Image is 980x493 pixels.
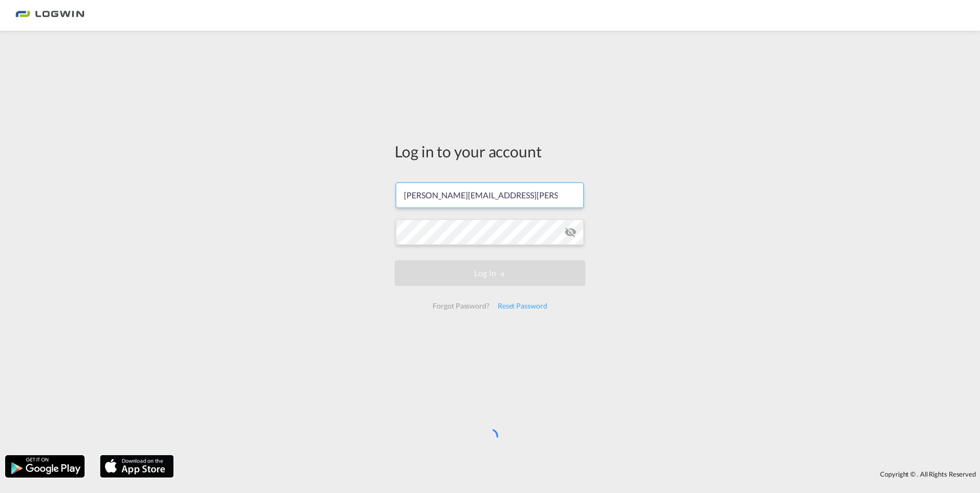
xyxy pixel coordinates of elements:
[179,465,980,483] div: Copyright © . All Rights Reserved
[564,226,577,238] md-icon: icon-eye-off
[395,260,585,286] button: LOGIN
[396,182,584,208] input: Enter email/phone number
[428,297,493,315] div: Forgot Password?
[4,454,86,479] img: google.png
[395,140,585,162] div: Log in to your account
[494,297,552,315] div: Reset Password
[15,4,85,27] img: bc73a0e0d8c111efacd525e4c8ad7d32.png
[99,454,175,479] img: apple.png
